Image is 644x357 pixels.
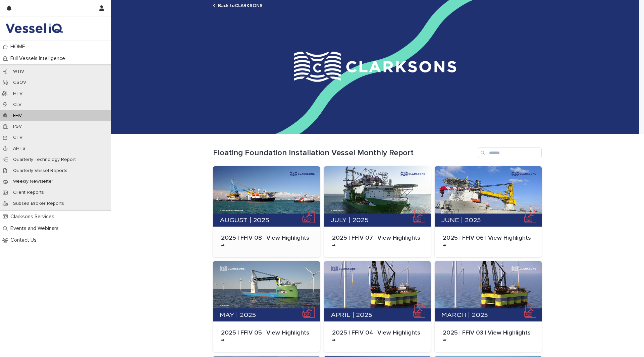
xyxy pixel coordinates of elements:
[324,166,431,257] a: 2025 | FFIV 07 | View Highlights →
[8,80,32,85] p: CSOV
[8,102,27,108] p: CLV
[8,146,31,152] p: AHTS
[8,69,30,74] p: WTIV
[8,179,59,184] p: Weekly Newsletter
[8,55,70,62] p: Full Vessels Intelligence
[324,261,431,352] a: 2025 | FFIV 04 | View Highlights →
[8,168,73,174] p: Quarterly Vessel Reports
[213,261,320,352] a: 2025 | FFIV 05 | View Highlights →
[435,166,542,257] a: 2025 | FFIV 06 | View Highlights →
[8,201,69,206] p: Subsea Broker Reports
[5,22,63,35] img: DY2harLS7Ky7oFY6OHCp
[221,330,312,344] p: 2025 | FFIV 05 | View Highlights →
[8,190,49,195] p: Client Reports
[213,148,475,158] h1: Floating Foundation Installation Vessel Monthly Report
[221,235,312,249] p: 2025 | FFIV 08 | View Highlights →
[443,235,534,249] p: 2025 | FFIV 06 | View Highlights →
[218,1,263,9] a: Back toCLARKSONS
[8,237,42,243] p: Contact Us
[8,157,81,163] p: Quarterly Technology Report
[8,91,28,97] p: HTV
[478,147,542,158] input: Search
[8,214,60,220] p: Clarksons Services
[332,235,423,249] p: 2025 | FFIV 07 | View Highlights →
[8,135,28,140] p: CTV
[8,124,27,129] p: PSV
[8,44,31,50] p: HOME
[8,113,27,119] p: FFIV
[213,166,320,257] a: 2025 | FFIV 08 | View Highlights →
[8,225,64,232] p: Events and Webinars
[443,330,534,344] p: 2025 | FFIV 03 | View Highlights →
[435,261,542,352] a: 2025 | FFIV 03 | View Highlights →
[332,330,423,344] p: 2025 | FFIV 04 | View Highlights →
